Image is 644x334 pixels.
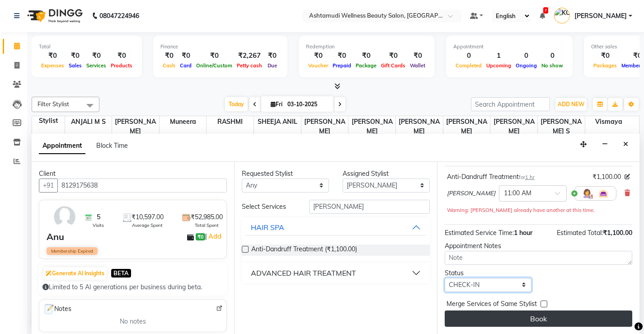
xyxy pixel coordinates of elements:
[625,174,630,179] i: Edit price
[93,222,104,229] span: Visits
[574,11,627,21] span: [PERSON_NAME]
[285,98,330,111] input: 2025-10-03
[23,3,85,28] img: logo
[47,230,64,244] div: Anu
[513,51,539,61] div: 0
[132,212,164,222] span: ₹10,597.00
[619,137,632,151] button: Close
[97,212,100,222] span: 5
[539,51,565,61] div: 0
[196,233,205,240] span: ₹0
[39,43,135,51] div: Total
[543,7,548,14] span: 7
[453,43,565,51] div: Appointment
[178,51,194,61] div: ₹0
[471,97,550,111] input: Search Appointment
[408,51,428,61] div: ₹0
[514,229,532,237] span: 1 hour
[447,172,535,182] div: Anti-Dandruff Treatment
[191,212,223,222] span: ₹52,985.00
[160,51,178,61] div: ₹0
[443,116,490,137] span: [PERSON_NAME]
[447,189,495,198] span: [PERSON_NAME]
[591,62,619,69] span: Packages
[32,116,65,126] div: Stylist
[42,282,223,292] div: Limited to 5 AI generations per business during beta.
[306,43,428,51] div: Redemption
[540,12,545,20] a: 7
[47,247,98,255] span: Membership Expired
[447,207,595,213] small: Warning: [PERSON_NAME] already have another at this time.
[343,169,430,179] div: Assigned Stylist
[242,169,329,179] div: Requested Stylist
[225,97,248,111] span: Today
[39,51,66,61] div: ₹0
[84,62,108,69] span: Services
[268,101,285,108] span: Fri
[598,188,609,199] img: Interior.png
[490,116,537,137] span: [PERSON_NAME]
[525,174,535,180] span: 1 hr
[408,62,428,69] span: Wallet
[207,231,223,242] a: Add
[207,116,254,127] span: RASHMI
[306,62,330,69] span: Voucher
[205,231,223,242] span: |
[591,51,619,61] div: ₹0
[484,62,513,69] span: Upcoming
[301,116,348,137] span: [PERSON_NAME]
[194,51,235,61] div: ₹0
[585,116,632,127] span: Vismaya
[66,51,84,61] div: ₹0
[57,179,227,193] input: Search by Name/Mobile/Email/Code
[43,267,107,280] button: Generate AI Insights
[245,219,426,235] button: HAIR SPA
[330,51,353,61] div: ₹0
[264,51,280,61] div: ₹0
[554,8,570,24] img: KOTTIYAM ASHTAMUDI
[445,268,532,278] div: Status
[235,51,264,61] div: ₹2,267
[592,172,621,182] span: ₹1,100.00
[582,188,592,199] img: Hairdresser.png
[66,62,84,69] span: Sales
[235,62,264,69] span: Petty cash
[348,116,395,137] span: [PERSON_NAME]
[160,116,207,127] span: Muneera
[39,138,85,154] span: Appointment
[445,310,632,327] button: Book
[379,62,408,69] span: Gift Cards
[39,62,66,69] span: Expenses
[447,299,537,310] span: Merge Services of Same Stylist
[178,62,194,69] span: Card
[65,116,112,127] span: ANJALI M S
[108,62,135,69] span: Products
[195,222,219,229] span: Total Spent
[445,229,514,237] span: Estimated Service Time:
[555,98,587,111] button: ADD NEW
[96,141,128,150] span: Block Time
[38,100,69,108] span: Filter Stylist
[603,229,632,237] span: ₹1,100.00
[245,265,426,281] button: ADVANCED HAIR TREATMENT
[132,222,163,229] span: Average Spent
[396,116,443,137] span: [PERSON_NAME]
[306,51,330,61] div: ₹0
[251,245,357,256] span: Anti-Dandruff Treatment (₹1,100.00)
[309,200,430,214] input: Search by service name
[235,202,302,212] div: Select Services
[353,51,379,61] div: ₹0
[251,222,284,233] div: HAIR SPA
[353,62,379,69] span: Package
[539,62,565,69] span: No show
[120,317,146,326] span: No notes
[111,269,131,278] span: BETA
[39,179,58,193] button: +91
[112,116,159,137] span: [PERSON_NAME]
[265,62,279,69] span: Due
[160,43,280,51] div: Finance
[513,62,539,69] span: Ongoing
[160,62,178,69] span: Cash
[330,62,353,69] span: Prepaid
[84,51,108,61] div: ₹0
